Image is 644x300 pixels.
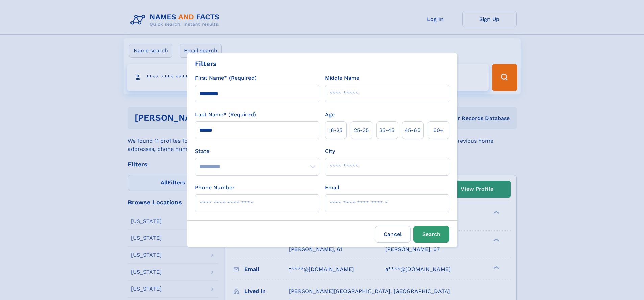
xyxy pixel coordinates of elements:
[413,226,449,243] button: Search
[325,111,335,119] label: Age
[405,126,421,134] span: 45‑60
[375,226,411,243] label: Cancel
[195,184,235,192] label: Phone Number
[354,126,369,134] span: 25‑35
[433,126,444,134] span: 60+
[195,59,217,69] div: Filters
[379,126,395,134] span: 35‑45
[325,74,359,82] label: Middle Name
[325,184,339,192] label: Email
[195,74,257,82] label: First Name* (Required)
[329,126,342,134] span: 18‑25
[195,147,319,155] label: State
[195,111,256,119] label: Last Name* (Required)
[325,147,335,155] label: City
